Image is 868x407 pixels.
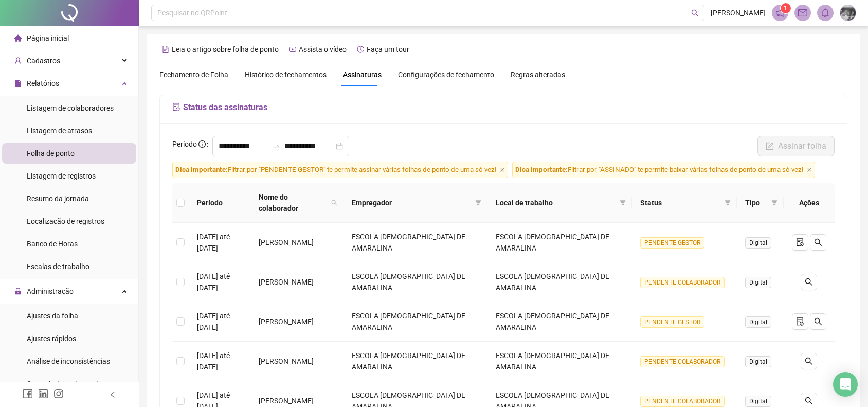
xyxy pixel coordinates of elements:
[640,237,704,249] span: PENDENTE GESTOR
[343,223,488,262] td: ESCOLA [DEMOGRAPHIC_DATA] DE AMARALINA
[250,302,343,342] td: [PERSON_NAME]
[352,197,472,208] span: Empregador
[620,200,626,206] span: filter
[162,46,169,53] span: file-text
[27,287,74,295] span: Administração
[487,302,632,342] td: ESCOLA [DEMOGRAPHIC_DATA] DE AMARALINA
[781,3,791,13] sup: 1
[512,162,815,178] span: Filtrar por "ASSINADO" te permite baixar várias folhas de ponto de uma só vez!
[27,380,123,388] span: Controle de registros de ponto
[27,194,89,203] span: Resumo da jornada
[27,79,59,87] span: Relatórios
[27,217,104,225] span: Localização de registros
[357,46,364,53] span: history
[172,103,180,111] span: file-sync
[814,238,822,246] span: search
[745,237,771,249] span: Digital
[23,388,33,399] span: facebook
[172,45,279,54] span: Leia o artigo sobre folha de ponto
[27,104,114,112] span: Listagem de colaboradores
[172,140,197,148] span: Período
[259,191,327,214] span: Nome do colaborador
[833,372,858,397] div: Open Intercom Messenger
[299,45,347,54] span: Assista o vídeo
[53,388,64,399] span: instagram
[189,183,250,223] th: Período
[798,8,807,17] span: mail
[343,302,488,342] td: ESCOLA [DEMOGRAPHIC_DATA] DE AMARALINA
[109,391,116,398] span: left
[172,162,508,178] span: Filtrar por "PENDENTE GESTOR" te permite assinar várias folhas de ponto de uma só vez!
[343,262,488,302] td: ESCOLA [DEMOGRAPHIC_DATA] DE AMARALINA
[757,136,835,156] button: Assinar folha
[27,127,92,135] span: Listagem de atrasos
[745,197,767,208] span: Tipo
[821,8,830,17] span: bell
[640,356,725,367] span: PENDENTE COLABORADOR
[272,142,280,150] span: swap-right
[745,356,771,367] span: Digital
[805,357,813,365] span: search
[343,71,382,78] span: Assinaturas
[27,357,110,365] span: Análise de inconsistências
[487,223,632,262] td: ESCOLA [DEMOGRAPHIC_DATA] DE AMARALINA
[725,200,731,206] span: filter
[769,195,780,210] span: filter
[189,302,250,342] td: [DATE] até [DATE]
[27,172,96,180] span: Listagem de registros
[27,334,76,343] span: Ajustes rápidos
[27,149,75,157] span: Folha de ponto
[745,316,771,328] span: Digital
[343,342,488,381] td: ESCOLA [DEMOGRAPHIC_DATA] DE AMARALINA
[175,166,228,173] span: Dica importante:
[27,240,78,248] span: Banco de Horas
[784,5,787,12] span: 1
[796,317,804,326] span: file-done
[27,262,89,271] span: Escalas de trabalho
[487,342,632,381] td: ESCOLA [DEMOGRAPHIC_DATA] DE AMARALINA
[745,277,771,288] span: Digital
[775,8,785,17] span: notification
[367,45,409,54] span: Faça um tour
[14,80,22,87] span: file
[511,71,565,78] span: Regras alteradas
[27,312,78,320] span: Ajustes da folha
[487,262,632,302] td: ESCOLA [DEMOGRAPHIC_DATA] DE AMARALINA
[38,388,48,399] span: linkedin
[329,189,339,216] span: search
[640,197,720,208] span: Status
[473,195,483,210] span: filter
[245,70,327,79] span: Histórico de fechamentos
[711,7,766,19] span: [PERSON_NAME]
[805,397,813,405] span: search
[475,200,481,206] span: filter
[840,5,856,21] img: 19153
[27,34,69,42] span: Página inicial
[250,342,343,381] td: [PERSON_NAME]
[618,195,628,210] span: filter
[500,167,505,172] span: close
[515,166,568,173] span: Dica importante:
[172,101,835,114] h5: Status das assinaturas
[640,396,725,407] span: PENDENTE COLABORADOR
[784,183,835,223] th: Ações
[640,316,704,328] span: PENDENTE GESTOR
[771,200,777,206] span: filter
[640,277,725,288] span: PENDENTE COLABORADOR
[805,278,813,286] span: search
[14,34,22,42] span: home
[198,140,206,148] span: info-circle
[14,57,22,64] span: user-add
[807,167,812,172] span: close
[814,317,822,326] span: search
[745,396,771,407] span: Digital
[14,288,22,295] span: lock
[189,342,250,381] td: [DATE] até [DATE]
[250,223,343,262] td: [PERSON_NAME]
[691,9,699,17] span: search
[27,57,60,65] span: Cadastros
[189,262,250,302] td: [DATE] até [DATE]
[250,262,343,302] td: [PERSON_NAME]
[189,223,250,262] td: [DATE] até [DATE]
[496,197,616,208] span: Local de trabalho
